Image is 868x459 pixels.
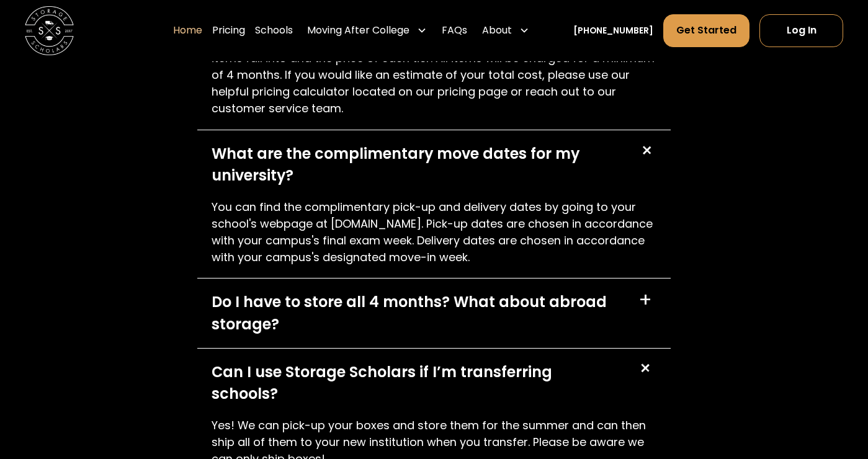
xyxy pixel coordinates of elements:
p: Please visit your school's page to see what tiers the most commonly stored items fall into and th... [212,33,656,117]
div: What are the complimentary move dates for my university? [212,143,623,187]
a: [PHONE_NUMBER] [573,24,653,37]
img: Storage Scholars main logo [25,6,74,56]
div: About [477,14,534,48]
div: + [632,357,656,380]
div: + [638,291,652,311]
p: You can find the complimentary pick-up and delivery dates by going to your school's webpage at [D... [212,199,656,265]
a: home [25,6,74,56]
div: Do I have to store all 4 months? What about abroad storage? [212,291,624,336]
div: + [634,139,658,163]
div: About [482,24,512,38]
a: Pricing [212,14,245,48]
a: FAQs [442,14,467,48]
a: Home [173,14,202,48]
div: Moving After College [307,24,409,38]
a: Log In [759,14,843,48]
div: Can I use Storage Scholars if I’m transferring schools? [212,361,622,406]
div: Moving After College [302,14,432,48]
a: Schools [255,14,293,48]
a: Get Started [663,14,749,48]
